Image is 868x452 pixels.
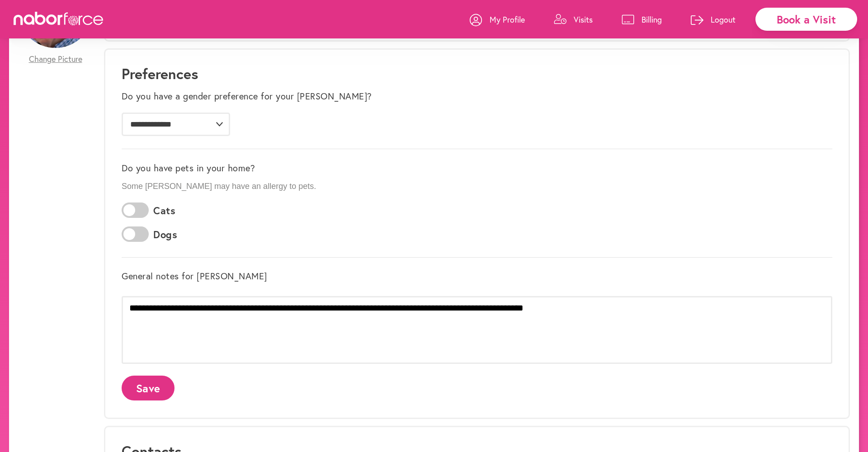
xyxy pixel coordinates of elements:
[29,54,82,64] span: Change Picture
[470,6,525,33] a: My Profile
[153,229,177,240] label: Dogs
[554,6,593,33] a: Visits
[574,14,593,25] p: Visits
[691,6,736,33] a: Logout
[755,8,857,31] div: Book a Visit
[490,14,525,25] p: My Profile
[122,271,267,282] label: General notes for [PERSON_NAME]
[622,6,662,33] a: Billing
[122,65,832,82] h1: Preferences
[122,376,175,400] button: Save
[153,205,175,217] label: Cats
[711,14,736,25] p: Logout
[642,14,662,25] p: Billing
[122,163,255,174] label: Do you have pets in your home?
[122,91,372,102] label: Do you have a gender preference for your [PERSON_NAME]?
[122,182,832,192] p: Some [PERSON_NAME] may have an allergy to pets.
